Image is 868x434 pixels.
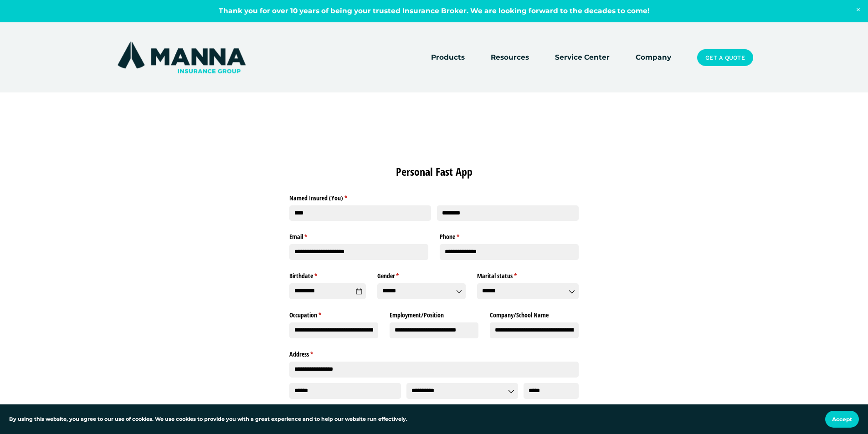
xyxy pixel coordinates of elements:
label: Employment/​Position [390,308,478,320]
input: Zip Code [524,383,578,399]
label: Marital status [477,269,578,281]
input: State [406,383,518,399]
label: Company/​School Name [490,308,579,320]
a: Company [636,51,671,64]
button: Accept [825,411,859,428]
label: Phone [440,230,579,241]
input: City [289,383,401,399]
label: Birthdate [289,269,365,281]
img: Manna Insurance Group [115,40,248,75]
label: Gender [377,269,466,281]
span: Resources [491,52,529,63]
label: Occupation [289,308,378,320]
a: Get a Quote [697,49,753,66]
legend: Named Insured (You) [289,190,578,202]
legend: Address [289,347,578,359]
p: By using this website, you agree to our use of cookies. We use cookies to provide you with a grea... [9,415,407,424]
input: Last [437,205,579,221]
h1: Personal Fast App [289,164,578,179]
input: First [289,205,431,221]
span: Accept [832,416,852,423]
a: folder dropdown [431,51,465,64]
span: Products [431,52,465,63]
a: Service Center [555,51,610,64]
input: Address Line 1 [289,362,578,378]
a: folder dropdown [491,51,529,64]
label: Email [289,230,428,241]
